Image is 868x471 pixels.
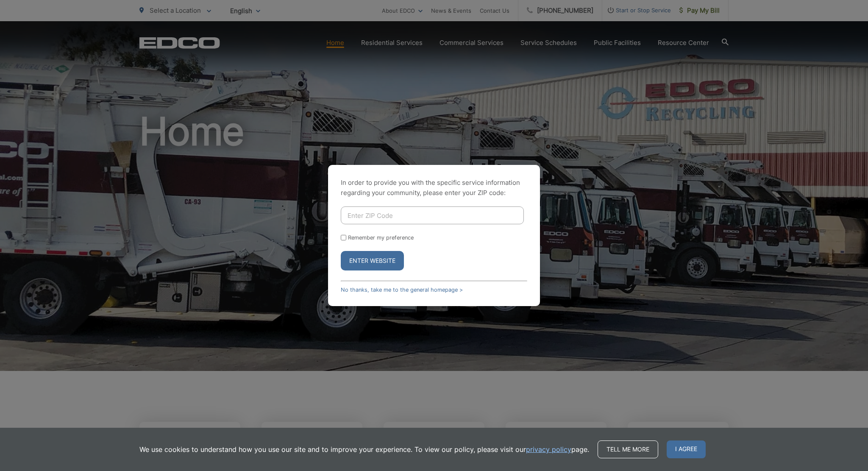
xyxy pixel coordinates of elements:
[341,206,524,224] input: Enter ZIP Code
[139,444,589,454] p: We use cookies to understand how you use our site and to improve your experience. To view our pol...
[667,440,706,458] span: I agree
[341,251,404,270] button: Enter Website
[526,444,571,454] a: privacy policy
[341,287,463,293] a: No thanks, take me to the general homepage >
[598,440,658,458] a: Tell me more
[341,178,527,198] p: In order to provide you with the specific service information regarding your community, please en...
[348,234,414,241] label: Remember my preference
